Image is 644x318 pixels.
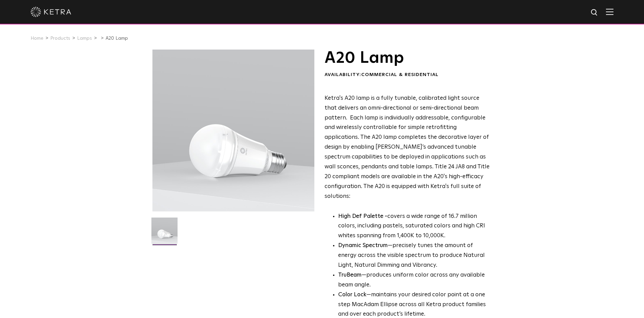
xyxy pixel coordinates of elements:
span: Ketra's A20 lamp is a fully tunable, calibrated light source that delivers an omni-directional or... [325,95,490,199]
strong: Dynamic Spectrum [338,243,388,248]
img: ketra-logo-2019-white [31,7,71,17]
span: Commercial & Residential [361,72,439,77]
a: Home [31,36,43,41]
strong: TruBeam [338,272,362,278]
a: A20 Lamp [106,36,128,41]
strong: Color Lock [338,292,366,298]
strong: High Def Palette - [338,213,387,219]
img: A20-Lamp-2021-Web-Square [151,218,178,249]
a: Lamps [77,36,92,41]
img: search icon [590,8,599,17]
p: covers a wide range of 16.7 million colors, including pastels, saturated colors and high CRI whit... [338,212,490,241]
a: Products [50,36,70,41]
img: Hamburger%20Nav.svg [606,8,613,15]
h1: A20 Lamp [325,50,490,67]
div: Availability: [325,72,490,78]
li: —produces uniform color across any available beam angle. [338,270,490,290]
li: —precisely tunes the amount of energy across the visible spectrum to produce Natural Light, Natur... [338,241,490,270]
